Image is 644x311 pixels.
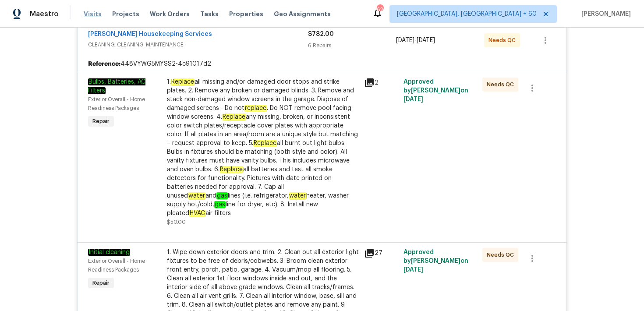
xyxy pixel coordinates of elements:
span: Properties [229,10,263,18]
span: Visits [84,10,102,18]
span: [DATE] [403,267,423,273]
span: Tasks [200,11,219,17]
div: 2 [364,78,398,88]
span: Approved by [PERSON_NAME] on [403,249,468,273]
em: water [188,192,205,199]
em: water [289,192,306,199]
em: replace [244,105,267,112]
em: gas [214,201,226,208]
a: [PERSON_NAME] Housekeeping Services [88,31,212,37]
span: Work Orders [150,10,190,18]
em: Replace [219,166,243,173]
span: Exterior Overall - Home Readiness Packages [88,97,145,111]
span: Maestro [30,10,59,18]
span: [DATE] [417,37,435,43]
div: 27 [364,248,398,258]
em: HVAC [189,210,205,217]
div: 6 Repairs [308,41,396,50]
span: [GEOGRAPHIC_DATA], [GEOGRAPHIC_DATA] + 60 [397,10,537,18]
div: 628 [377,5,383,14]
span: Repair [89,279,113,287]
em: Replace [253,140,277,147]
em: Replace [171,78,195,85]
span: Needs QC [487,80,517,89]
span: CLEANING, CLEANING_MAINTENANCE [88,40,308,49]
b: Reference: [88,60,120,68]
span: $782.00 [308,31,334,37]
span: Projects [112,10,139,18]
span: Needs QC [488,36,519,45]
span: $50.00 [167,219,186,225]
span: [DATE] [396,37,414,43]
span: Approved by [PERSON_NAME] on [403,79,468,102]
span: [DATE] [403,96,423,102]
div: 448VYWG5MYSS2-4c91017d2 [78,56,566,72]
em: Bulbs, Batteries, AC Filters [88,78,145,94]
span: - [396,36,435,45]
span: Geo Assignments [274,10,331,18]
em: Initial cleaning [88,249,130,256]
span: Needs QC [487,251,517,259]
span: Repair [89,117,113,126]
em: Replace [222,113,246,120]
div: 1. all missing and/or damaged door stops and strike plates. 2. Remove any broken or damaged blind... [167,78,359,218]
span: Exterior Overall - Home Readiness Packages [88,258,145,272]
span: [PERSON_NAME] [578,10,631,18]
em: gas [216,192,228,199]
